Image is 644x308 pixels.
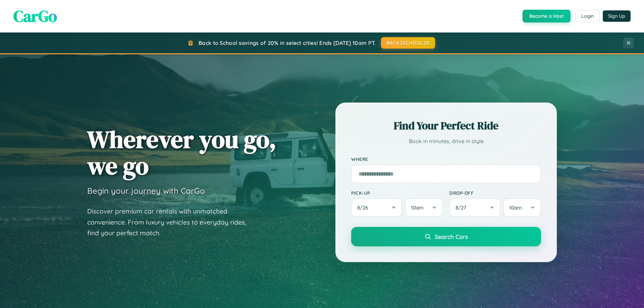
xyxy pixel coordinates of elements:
span: CarGo [13,5,57,27]
h2: Find Your Perfect Ride [351,118,541,133]
button: 10am [405,198,443,217]
button: BACK2SCHOOL20 [381,37,435,49]
h1: Wherever you go, we go [87,126,276,179]
h3: Begin your journey with CarGo [87,186,205,196]
span: Search Cars [435,233,468,240]
label: Where [351,156,541,162]
button: 10am [503,198,541,217]
button: Sign Up [603,10,631,22]
p: Discover premium car rentals with unmatched convenience. From luxury vehicles to everyday rides, ... [87,206,255,239]
span: 8 / 26 [357,204,371,211]
label: Pick-up [351,190,443,196]
button: Search Cars [351,227,541,246]
span: Back to School savings of 20% in select cities! Ends [DATE] 10am PT. [199,40,376,46]
p: Book in minutes, drive in style [351,136,541,146]
span: 10am [411,204,424,211]
label: Drop-off [449,190,541,196]
button: 8/26 [351,198,402,217]
span: 10am [509,204,522,211]
span: 8 / 27 [455,204,470,211]
button: 8/27 [449,198,500,217]
button: Login [576,10,599,22]
button: Become a Host [523,10,571,22]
